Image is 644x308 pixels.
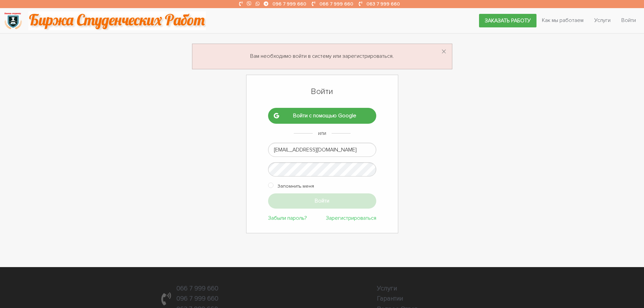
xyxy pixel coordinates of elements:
[589,14,616,27] a: Услуги
[28,11,206,30] img: motto-2ce64da2796df845c65ce8f9480b9c9d679903764b3ca6da4b6de107518df0fe.gif
[279,113,371,119] span: Войти с помощью Google
[278,182,314,190] label: Запомнить меня
[616,14,641,27] a: Войти
[268,215,307,221] a: Забыли пароль?
[319,1,353,7] a: 066 7 999 660
[326,215,376,221] a: Зарегистрироваться
[479,14,536,27] a: Заказать работу
[200,52,444,61] p: Вам необходимо войти в систему или зарегистрироваться.
[318,130,326,137] span: или
[441,47,447,57] button: Dismiss alert
[441,45,447,58] span: ×
[268,143,376,157] input: Адрес электронной почты
[377,294,403,303] a: Гарантии
[268,193,376,209] input: Войти
[366,1,400,7] a: 063 7 999 660
[272,1,306,7] a: 096 7 999 660
[536,14,589,27] a: Как мы работаем
[268,108,376,123] a: Войти с помощью Google
[4,11,22,30] img: logo-135dea9cf721667cc4ddb0c1795e3ba8b7f362e3d0c04e2cc90b931989920324.png
[176,284,218,292] a: 066 7 999 660
[176,294,218,303] a: 096 7 999 660
[268,86,376,97] h1: Войти
[377,284,397,292] a: Услуги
